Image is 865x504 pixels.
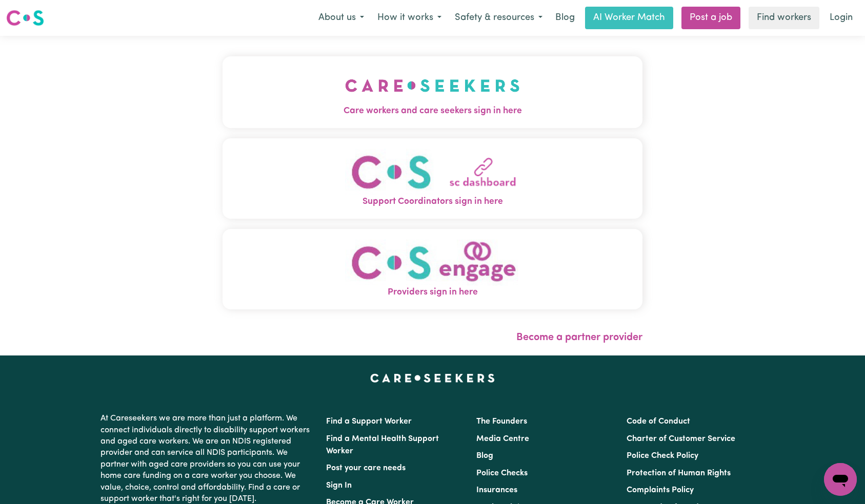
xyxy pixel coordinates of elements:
a: The Founders [476,417,527,426]
a: Media Centre [476,435,529,443]
a: Find a Support Worker [326,417,412,426]
button: About us [312,7,371,29]
a: Code of Conduct [627,417,690,426]
button: Safety & resources [448,7,549,29]
a: Complaints Policy [627,486,694,494]
a: Protection of Human Rights [627,469,731,477]
img: Careseekers logo [6,9,44,27]
button: Care workers and care seekers sign in here [223,56,643,128]
a: Police Check Policy [627,452,698,460]
a: Become a partner provider [516,332,642,343]
button: Support Coordinators sign in here [223,138,643,219]
a: Insurances [476,486,517,494]
span: Providers sign in here [223,286,643,299]
a: Find a Mental Health Support Worker [326,435,439,455]
button: Providers sign in here [223,229,643,309]
a: Careseekers home page [370,374,495,382]
a: Careseekers logo [6,6,44,30]
a: Charter of Customer Service [627,435,735,443]
span: Care workers and care seekers sign in here [223,104,643,118]
a: Post a job [681,7,740,29]
a: Login [823,7,859,29]
iframe: Button to launch messaging window [824,463,857,496]
a: Find workers [749,7,819,29]
a: Police Checks [476,469,528,477]
a: Sign In [326,481,352,490]
a: Post your care needs [326,464,406,472]
a: Blog [549,7,581,29]
a: AI Worker Match [585,7,673,29]
button: How it works [371,7,448,29]
span: Support Coordinators sign in here [223,195,643,208]
a: Blog [476,452,493,460]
